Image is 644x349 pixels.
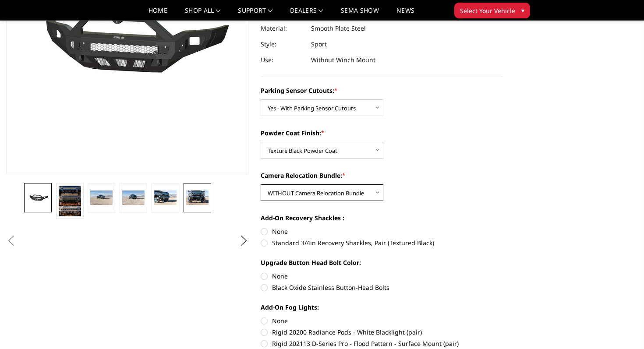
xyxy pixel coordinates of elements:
a: Dealers [290,7,323,20]
span: Select Your Vehicle [460,6,515,15]
label: None [261,271,502,281]
span: ▾ [521,6,524,15]
button: Next [237,234,251,247]
label: Powder Coat Finish: [261,128,502,137]
label: Add-On Recovery Shackles : [261,213,502,222]
dt: Use: [261,52,304,68]
label: Add-On Fog Lights: [261,303,502,312]
label: Rigid 202113 D-Series Pro - Flood Pattern - Surface Mount (pair) [261,339,502,348]
a: SEMA Show [341,7,379,20]
a: Support [238,7,272,20]
dt: Material: [261,21,304,36]
img: 2019-2025 Ram 2500-3500 - Freedom Series - Sport Front Bumper (non-winch) [122,190,145,205]
img: 2019-2025 Ram 2500-3500 - Freedom Series - Sport Front Bumper (non-winch) [90,190,113,205]
dd: Smooth Plate Steel [311,21,366,36]
label: Camera Relocation Bundle: [261,171,502,180]
img: Multiple lighting options [59,186,81,216]
button: Previous [4,234,18,247]
dd: Without Winch Mount [311,52,375,68]
label: None [261,227,502,236]
label: Black Oxide Stainless Button-Head Bolts [261,283,502,292]
a: Home [149,7,167,20]
label: Upgrade Button Head Bolt Color: [261,258,502,267]
img: 2019-2025 Ram 2500-3500 - Freedom Series - Sport Front Bumper (non-winch) [27,193,49,203]
dd: Sport [311,36,327,52]
label: Standard 3/4in Recovery Shackles, Pair (Textured Black) [261,238,502,247]
label: Rigid 20200 Radiance Pods - White Blacklight (pair) [261,328,502,337]
label: Parking Sensor Cutouts: [261,86,502,95]
img: 2019-2025 Ram 2500-3500 - Freedom Series - Sport Front Bumper (non-winch) [154,190,177,205]
dt: Style: [261,36,304,52]
a: shop all [185,7,220,20]
button: Select Your Vehicle [454,3,530,18]
img: 2019-2025 Ram 2500-3500 - Freedom Series - Sport Front Bumper (non-winch) [186,190,209,205]
a: News [396,7,414,20]
label: None [261,316,502,325]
